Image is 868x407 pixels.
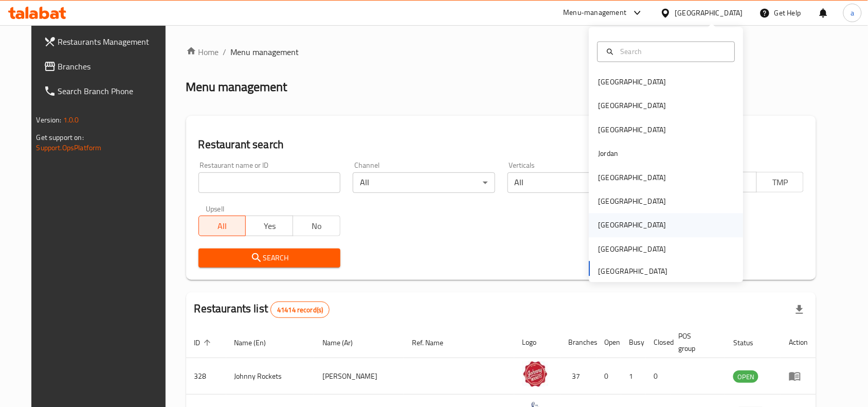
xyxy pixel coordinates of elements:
[314,358,404,395] td: [PERSON_NAME]
[787,297,812,322] div: Export file
[599,220,666,231] div: [GEOGRAPHIC_DATA]
[675,7,743,19] div: [GEOGRAPHIC_DATA]
[646,358,671,395] td: 0
[198,249,340,268] button: Search
[679,330,713,355] span: POS group
[514,327,560,358] th: Logo
[412,337,457,349] span: Ref. Name
[198,216,246,236] button: All
[599,148,619,160] div: Jordan
[621,327,646,358] th: Busy
[37,131,84,144] span: Get support on:
[599,196,666,207] div: [GEOGRAPHIC_DATA]
[322,337,366,349] span: Name (Ar)
[522,361,548,387] img: Johnny Rockets
[564,7,627,19] div: Menu-management
[297,219,336,234] span: No
[621,358,646,395] td: 1
[617,46,729,57] input: Search
[733,337,767,349] span: Status
[58,36,168,48] span: Restaurants Management
[186,79,287,95] h2: Menu management
[271,305,329,315] span: 41414 record(s)
[250,219,289,234] span: Yes
[203,219,242,234] span: All
[596,358,621,395] td: 0
[206,205,225,213] label: Upsell
[599,243,666,255] div: [GEOGRAPHIC_DATA]
[186,46,817,58] nav: breadcrumb
[560,358,596,395] td: 37
[35,79,176,103] a: Search Branch Phone
[194,337,214,349] span: ID
[186,358,226,395] td: 328
[733,371,758,383] span: OPEN
[223,46,227,58] li: /
[508,172,649,193] div: All
[599,77,666,88] div: [GEOGRAPHIC_DATA]
[63,113,79,127] span: 1.0.0
[207,252,332,264] span: Search
[353,172,495,193] div: All
[789,370,808,382] div: Menu
[596,327,621,358] th: Open
[58,85,168,97] span: Search Branch Phone
[599,124,666,135] div: [GEOGRAPHIC_DATA]
[761,175,800,190] span: TMP
[234,337,280,349] span: Name (En)
[198,172,340,193] input: Search for restaurant name or ID..
[270,302,330,318] div: Total records count
[226,358,315,395] td: Johnny Rockets
[37,141,102,154] a: Support.OpsPlatform
[198,137,804,152] h2: Restaurant search
[35,29,176,54] a: Restaurants Management
[756,172,804,192] button: TMP
[599,172,666,183] div: [GEOGRAPHIC_DATA]
[781,327,816,358] th: Action
[186,46,219,58] a: Home
[293,216,340,236] button: No
[646,327,671,358] th: Closed
[194,301,330,318] h2: Restaurants list
[35,54,176,79] a: Branches
[560,327,596,358] th: Branches
[58,60,168,73] span: Branches
[37,113,62,127] span: Version:
[231,46,299,58] span: Menu management
[245,216,293,236] button: Yes
[599,100,666,112] div: [GEOGRAPHIC_DATA]
[851,7,854,19] span: a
